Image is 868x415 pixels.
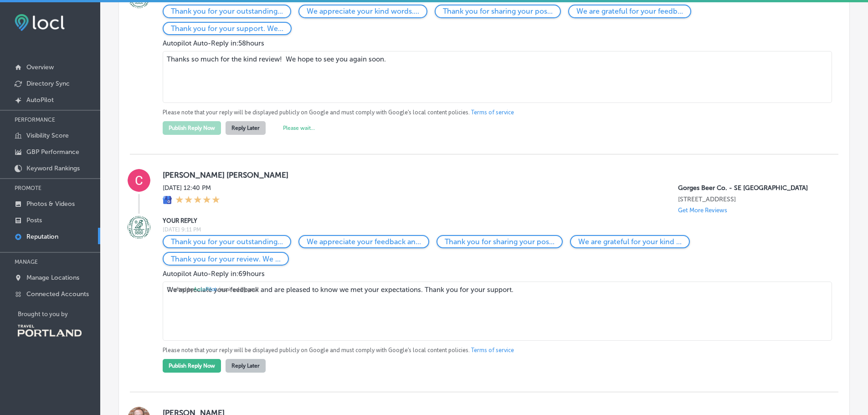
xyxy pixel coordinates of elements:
[26,233,58,241] p: Reputation
[15,14,65,31] img: fda3e92497d09a02dc62c9cd864e3231.png
[171,237,283,246] p: Thank you for your outstanding review. We are delighted that you enjoyed your experience at Gorge...
[128,216,150,239] img: Image
[226,359,266,373] button: Reply Later
[163,346,824,354] p: Please note that your reply will be displayed publicly on Google and must comply with Google's lo...
[445,237,555,246] p: Thank you for sharing your positive experience. Your satisfaction is our priority at Gorges Beer Co.
[471,108,514,117] a: Terms of service
[171,255,281,263] p: Thank you for your review. We are committed to providing excellent service and look forward to se...
[26,96,54,104] p: AutoPilot
[163,108,824,117] p: Please note that your reply will be displayed publicly on Google and must comply with Google's lo...
[26,80,70,87] p: Directory Sync
[163,359,221,373] button: Publish Reply Now
[163,51,832,103] textarea: Thanks so much for the kind review! We hope to see you again soon.
[471,346,514,354] a: Terms of service
[26,290,89,298] p: Connected Accounts
[167,286,259,292] span: Crafted by , inspired by you!
[171,24,283,33] p: Thank you for your support. We are committed to providing quality service at Gorges Beer Co.
[163,39,264,47] span: Autopilot Auto-Reply in: 58 hours
[163,184,220,192] label: [DATE] 12:40 PM
[26,164,80,172] p: Keyword Rankings
[163,226,824,233] label: [DATE] 9:11 PM
[26,200,75,208] p: Photos & Videos
[163,217,824,224] label: YOUR REPLY
[163,121,221,135] button: Publish Reply Now
[26,63,54,71] p: Overview
[26,148,79,156] p: GBP Performance
[18,325,82,337] img: Travel Portland
[307,7,419,15] p: We appreciate your kind words. Your satisfaction encourages us to maintain high standards.
[26,132,69,139] p: Visibility Score
[26,274,79,282] p: Manage Locations
[678,207,727,214] p: Get More Reviews
[226,121,266,135] button: Reply Later
[175,195,220,205] div: 5 Stars
[26,216,42,224] p: Posts
[163,170,824,179] label: [PERSON_NAME] [PERSON_NAME]
[18,311,100,318] p: Brought to you by
[678,195,824,203] p: 2724 Southeast Ankeny Street
[578,237,682,246] p: We are grateful for your kind words. Thank you for choosing us for your dining experience.
[163,282,832,341] textarea: We appreciate your feedback and are pleased to know we met your expectations. Thank you for your ...
[576,7,683,15] p: We are grateful for your feedback. It is rewarding to know our efforts are recognized.
[163,270,265,278] span: Autopilot Auto-Reply in: 69 hours
[283,125,315,131] label: Please wait...
[171,7,283,15] p: Thank you for your outstanding review. We are pleased you had a great experience at Gorges Beer Co.
[307,237,421,246] p: We appreciate your feedback and are pleased to know we met your expectations. Thank you for your ...
[194,286,216,292] span: AutoPilot
[678,184,824,192] p: Gorges Beer Co. - SE Portland
[443,7,553,15] p: Thank you for sharing your positive experience. We look forward to welcoming you back to Gorges B...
